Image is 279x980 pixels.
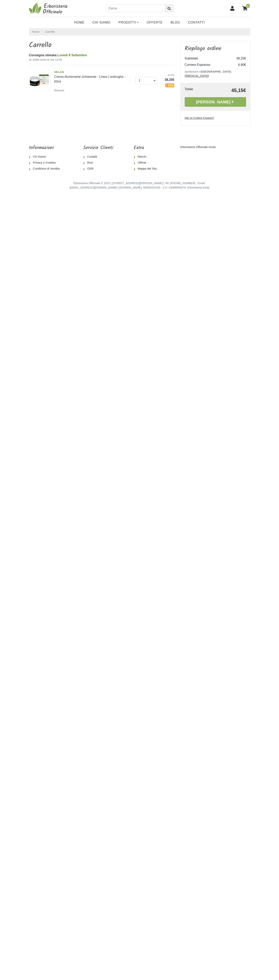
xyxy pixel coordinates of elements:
[167,19,184,27] a: Blog
[134,160,160,166] a: Offerte
[83,160,113,166] a: Resi
[88,19,114,27] a: Chi Siamo
[54,70,132,74] span: HELAN
[185,45,246,52] h3: Riepilogo ordine
[246,3,250,8] span: 1
[143,19,167,27] a: OFFERTE
[114,19,143,27] a: Prodotti
[54,70,132,83] a: HELANCrema illumimante schiarente - Linea L'antirughe - 50ml
[29,53,174,58] div: Consegna stimata:
[185,55,230,62] td: Subtotale
[29,160,63,166] a: Privacy e Cookies
[185,116,214,120] label: Hai un Codice Coupon?
[83,154,113,160] a: Contatti
[185,97,246,107] a: [PERSON_NAME]
[230,62,246,68] td: 6,90€
[185,70,246,78] p: Spedizione in
[134,166,160,172] a: Mappa del Sito
[28,68,51,92] img: Crema illumimante schiarente - Linea L'antirughe - 50ml
[230,55,246,62] td: 38,25€
[185,87,207,94] td: Totale
[54,89,64,92] small: Rimuovi
[185,62,230,68] td: Corriere Espresso
[165,83,174,87] span: - 10%
[83,166,113,172] a: ODR
[159,77,174,82] span: 38,25€
[185,74,209,77] a: ([MEDICAL_DATA])
[159,73,174,77] del: 42,50€
[70,19,88,27] a: Home
[187,186,209,189] a: Erboristeria Imola
[29,41,174,50] h1: Carrello
[201,70,231,73] b: [GEOGRAPHIC_DATA]
[70,182,209,189] small: Erboristeria Officinale © 2025 | [STREET_ADDRESS][PERSON_NAME] | Tel: [PHONE_NUMBER] - Email: [EM...
[29,58,174,62] small: se ordini entro le ore 12:00
[134,145,160,151] h5: Extra
[32,30,39,34] a: Home
[240,3,250,13] a: 1
[29,166,63,172] a: Condizioni di Vendita
[29,145,63,151] h5: Informazioni
[134,154,160,160] a: Marchi
[57,53,87,57] span: Lunedì 8 Settembre
[83,145,113,151] h5: Servizio Clienti
[29,2,69,14] img: Erboristeria Officinale
[180,145,216,149] a: Erboristeria Officinale Imola
[54,88,66,93] a: Rimuovi
[29,154,63,160] a: Chi Siamo
[106,5,165,12] input: Cerca
[184,19,209,27] a: Contatti
[45,30,55,33] a: Carrello
[29,28,250,36] nav: breadcrumb
[207,87,246,94] td: 45,15€
[185,116,214,120] u: Hai un Codice Coupon?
